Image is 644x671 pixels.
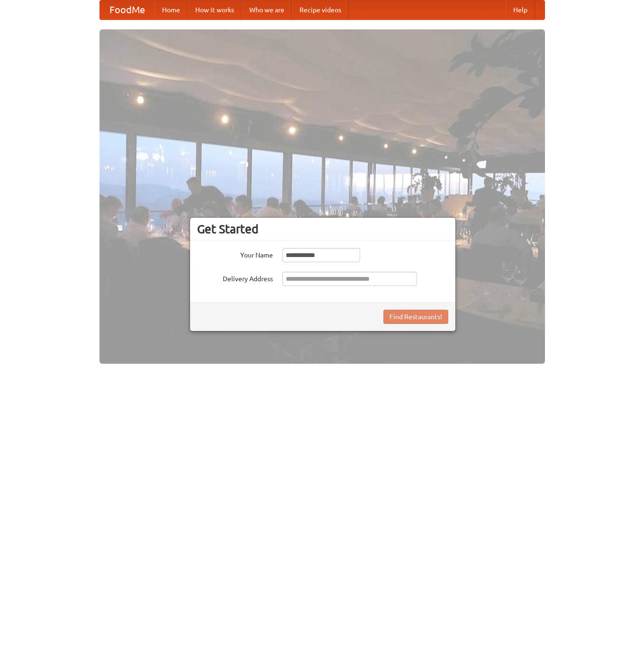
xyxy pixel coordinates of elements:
[242,0,292,19] a: Who we are
[188,0,242,19] a: How it works
[383,310,448,324] button: Find Restaurants!
[506,0,535,19] a: Help
[197,248,273,260] label: Your Name
[100,0,154,19] a: FoodMe
[154,0,188,19] a: Home
[292,0,349,19] a: Recipe videos
[197,272,273,284] label: Delivery Address
[197,222,448,236] h3: Get Started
